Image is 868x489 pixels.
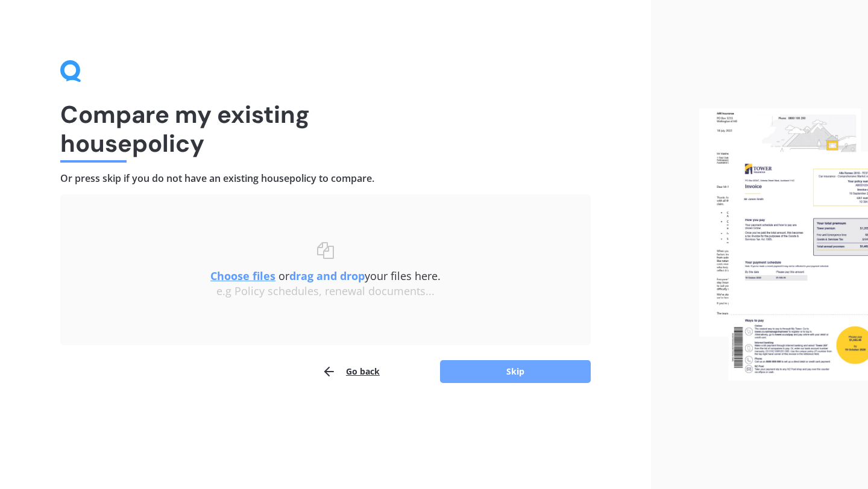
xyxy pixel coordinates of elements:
span: or your files here. [210,269,441,283]
u: Choose files [210,269,275,283]
h4: Or press skip if you do not have an existing house policy to compare. [60,172,591,185]
button: Skip [440,360,591,383]
h1: Compare my existing house policy [60,100,591,158]
button: Go back [322,360,380,384]
b: drag and drop [289,269,365,283]
div: e.g Policy schedules, renewal documents... [84,285,567,298]
img: files.webp [699,108,868,381]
